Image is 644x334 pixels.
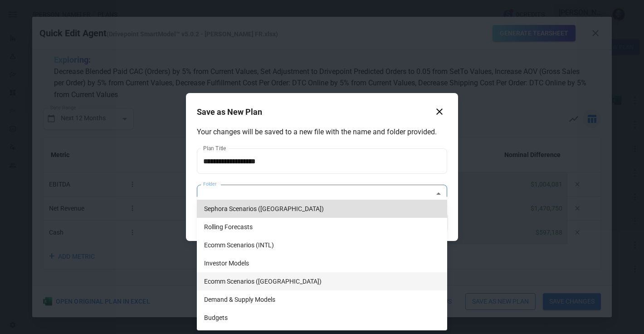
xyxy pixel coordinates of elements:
li: Investor Models [197,254,447,272]
li: Demand & Supply Models [197,290,447,309]
li: Rolling Forecasts [197,218,447,236]
li: Ecomm Scenarios ([GEOGRAPHIC_DATA]) [197,272,447,290]
li: Budgets [197,309,447,327]
li: Ecomm Scenarios (INTL) [197,236,447,254]
li: Sephora Scenarios ([GEOGRAPHIC_DATA]) [197,200,447,218]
